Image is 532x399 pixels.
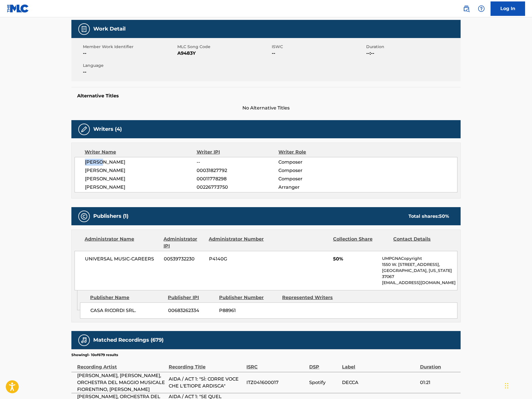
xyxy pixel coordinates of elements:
[393,236,449,249] div: Contact Details
[169,376,244,389] span: AIDA / ACT 1: "SÌ: CORRE VOCE CHE L'ETIOPE ARDISCA"
[278,159,353,166] span: Composer
[85,236,159,249] div: Administrator Name
[168,294,215,301] div: Publisher IPI
[209,256,265,262] span: P4140G
[282,294,341,301] div: Represented Writers
[83,50,176,57] span: --
[309,358,339,370] div: DSP
[342,358,417,370] div: Label
[7,4,29,13] img: MLC Logo
[177,50,270,57] span: A9483Y
[85,159,197,166] span: [PERSON_NAME]
[77,372,166,393] span: [PERSON_NAME], [PERSON_NAME], ORCHESTRA DEL MAGGIO MUSICALE FIORENTINO, [PERSON_NAME]
[164,256,205,262] span: 00539732230
[83,63,176,69] span: Language
[81,337,88,344] img: Matched Recordings
[81,126,88,133] img: Writers
[382,268,457,280] p: [GEOGRAPHIC_DATA], [US_STATE] 37067
[90,294,164,301] div: Publisher Name
[409,213,449,220] div: Total shares:
[246,379,306,386] span: ITZ041600017
[197,159,278,166] span: --
[382,280,457,286] p: [EMAIL_ADDRESS][DOMAIN_NAME]
[278,175,353,182] span: Composer
[209,236,265,249] div: Administrator Number
[505,377,508,394] div: Drag
[366,44,459,50] span: Duration
[71,352,118,358] p: Showing 1 - 10 of 679 results
[272,50,365,57] span: --
[93,337,164,343] h5: Matched Recordings (679)
[461,3,472,14] a: Public Search
[246,358,306,370] div: ISRC
[85,256,159,262] span: UNIVERSAL MUSIC-CAREERS
[85,149,197,156] div: Writer Name
[83,69,176,75] span: --
[333,236,389,249] div: Collection Share
[219,294,278,301] div: Publisher Number
[77,358,166,370] div: Recording Artist
[85,175,197,182] span: [PERSON_NAME]
[333,256,378,262] span: 50%
[168,307,215,314] span: 00683262334
[503,371,532,399] iframe: Chat Widget
[83,44,176,50] span: Member Work Identifier
[93,26,126,32] h5: Work Detail
[81,26,88,33] img: Work Detail
[219,307,278,314] span: P88961
[491,1,525,16] a: Log In
[85,184,197,191] span: [PERSON_NAME]
[278,167,353,174] span: Composer
[439,213,449,219] span: 50 %
[278,184,353,191] span: Arranger
[164,236,204,249] div: Administrator IPI
[71,105,461,111] span: No Alternative Titles
[463,5,470,12] img: search
[197,167,278,174] span: 00031827792
[278,149,353,156] div: Writer Role
[93,126,122,133] h5: Writers (4)
[382,256,457,262] p: UMPGNACopyright
[197,149,279,156] div: Writer IPI
[169,358,244,370] div: Recording Title
[342,379,417,386] span: DECCA
[93,213,128,220] h5: Publishers (1)
[366,50,459,57] span: --:--
[197,175,278,182] span: 00011778298
[476,3,487,14] div: Help
[420,358,458,370] div: Duration
[90,307,164,314] span: CASA RICORDI SRL.
[309,379,339,386] span: Spotify
[177,44,270,50] span: MLC Song Code
[85,167,197,174] span: [PERSON_NAME]
[197,184,278,191] span: 00226773750
[272,44,365,50] span: ISWC
[77,93,455,99] h5: Alternative Titles
[420,379,458,386] span: 01:21
[81,213,88,220] img: Publishers
[382,262,457,268] p: 1550 W. [STREET_ADDRESS],
[478,5,485,12] img: help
